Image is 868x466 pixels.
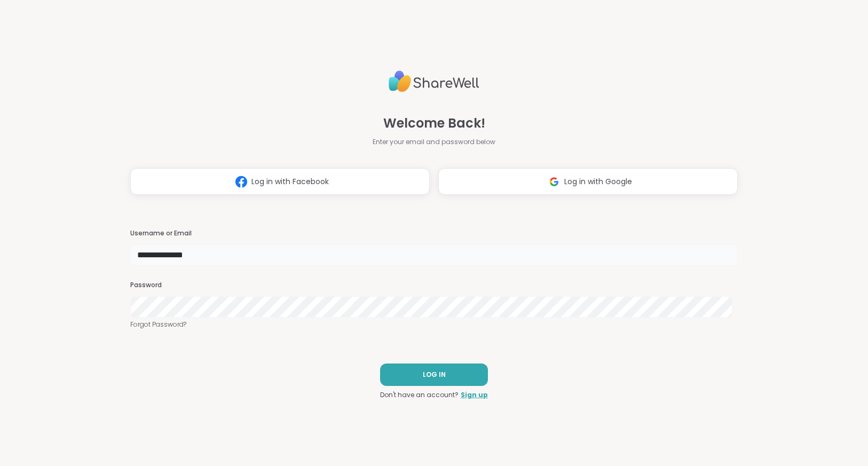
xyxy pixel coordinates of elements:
[130,168,430,195] button: Log in with Facebook
[380,390,459,400] span: Don't have an account?
[564,176,632,187] span: Log in with Google
[461,390,488,400] a: Sign up
[231,172,251,192] img: ShareWell Logomark
[380,364,488,386] button: LOG IN
[251,176,329,187] span: Log in with Facebook
[389,66,479,97] img: ShareWell Logo
[130,229,738,238] h3: Username or Email
[438,168,738,195] button: Log in with Google
[544,172,564,192] img: ShareWell Logomark
[130,281,738,290] h3: Password
[373,137,495,147] span: Enter your email and password below
[383,114,485,133] span: Welcome Back!
[423,370,446,380] span: LOG IN
[130,320,738,329] a: Forgot Password?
